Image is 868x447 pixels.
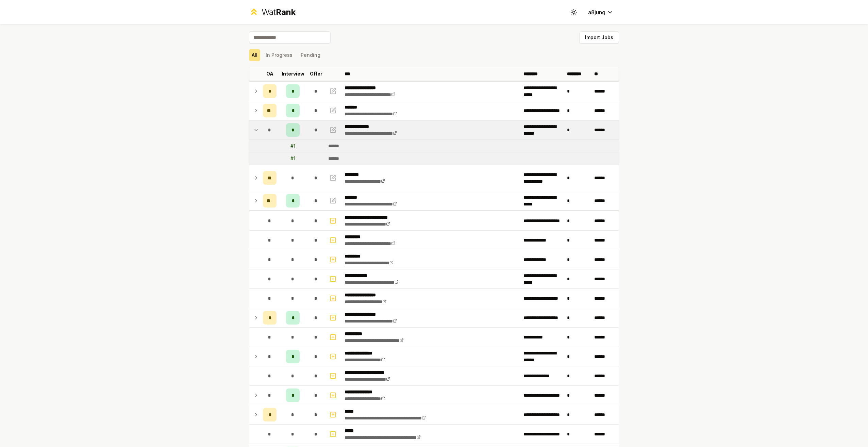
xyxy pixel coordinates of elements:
button: Pending [298,49,323,61]
span: Rank [276,7,296,17]
button: Import Jobs [579,31,619,44]
p: Interview [282,70,304,77]
button: All [249,49,260,61]
div: # 1 [290,143,295,149]
span: a8jung [588,8,605,16]
div: # 1 [290,155,295,162]
p: Offer [310,70,322,77]
a: WatRank [249,7,296,18]
button: In Progress [263,49,295,61]
div: Wat [262,7,296,18]
p: OA [266,70,273,77]
button: a8jung [583,6,619,18]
